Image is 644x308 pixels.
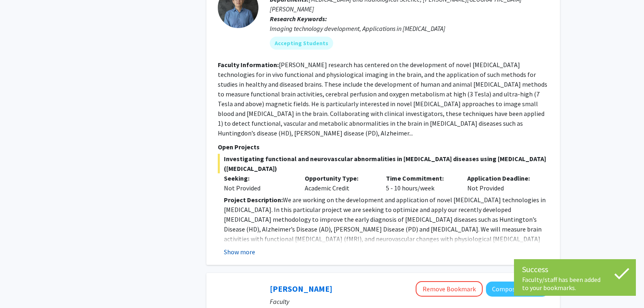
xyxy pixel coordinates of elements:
[224,247,255,257] button: Show more
[522,263,628,275] div: Success
[416,281,483,297] button: Remove Bookmark
[224,183,293,193] div: Not Provided
[522,275,628,292] div: Faculty/staff has been added to your bookmarks.
[270,15,327,23] b: Research Keywords:
[218,61,547,137] fg-read-more: [PERSON_NAME] research has centered on the development of novel [MEDICAL_DATA] technologies for i...
[224,195,549,253] p: We are working on the development and application of novel [MEDICAL_DATA] technologies in [MEDICA...
[224,196,283,204] strong: Project Description:
[270,284,332,294] a: [PERSON_NAME]
[467,173,536,183] p: Application Deadline:
[218,142,549,152] p: Open Projects
[386,173,455,183] p: Time Commitment:
[270,297,549,306] p: Faculty
[270,24,549,33] div: Imaging technology development, Applications in [MEDICAL_DATA]
[218,61,279,69] b: Faculty Information:
[218,154,549,173] span: Investigating functional and neurovascular abnormalities in [MEDICAL_DATA] diseases using [MEDICA...
[305,173,374,183] p: Opportunity Type:
[6,271,35,302] iframe: Chat
[224,173,293,183] p: Seeking:
[299,173,380,193] div: Academic Credit
[380,173,461,193] div: 5 - 10 hours/week
[270,37,333,50] mat-chip: Accepting Students
[461,173,542,193] div: Not Provided
[486,282,549,297] button: Compose Request to Karen Fleming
